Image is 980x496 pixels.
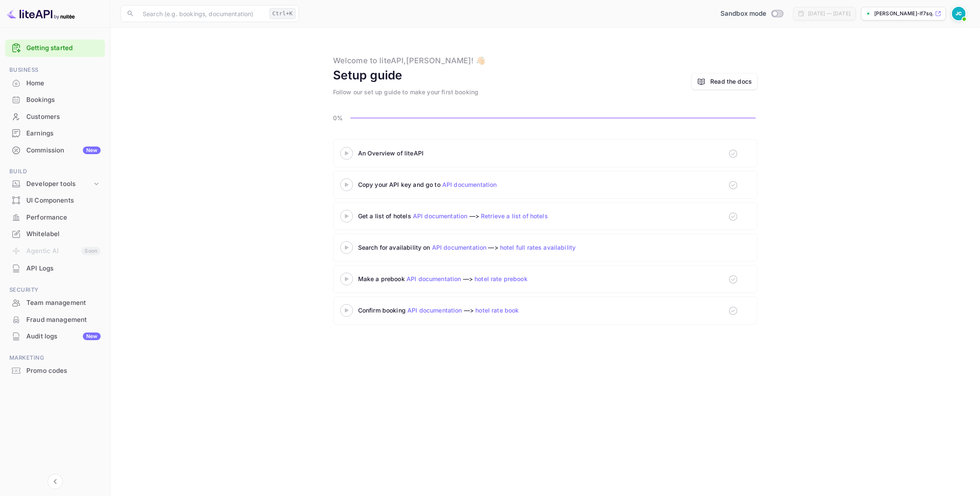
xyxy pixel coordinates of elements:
a: Customers [5,109,105,124]
a: CommissionNew [5,142,105,158]
a: hotel rate book [475,307,519,314]
div: Commission [26,146,101,155]
div: Team management [26,298,101,308]
div: Home [5,75,105,92]
a: Whitelabel [5,226,105,242]
div: Ctrl+K [269,8,296,19]
div: Fraud management [26,315,101,325]
a: Performance [5,209,105,225]
div: Performance [5,209,105,226]
span: Security [5,285,105,295]
img: Joey Colley [952,7,966,20]
img: LiteAPI logo [7,7,75,20]
div: Whitelabel [26,229,101,239]
div: Whitelabel [5,226,105,242]
div: Search for availability on —> [358,243,655,252]
div: Follow our set up guide to make your first booking [333,87,479,96]
span: Sandbox mode [720,9,767,19]
span: Build [5,167,105,176]
span: Marketing [5,353,105,363]
input: Search (e.g. bookings, documentation) [138,5,266,22]
a: Audit logsNew [5,328,105,344]
a: Team management [5,295,105,310]
div: Promo codes [26,366,101,376]
div: UI Components [26,196,101,206]
div: Customers [26,112,101,122]
div: Get a list of hotels —> [358,211,570,220]
div: Audit logs [26,332,101,341]
a: Read the docs [710,77,752,86]
div: Bookings [5,92,105,108]
button: Collapse navigation [48,474,63,489]
div: Earnings [26,129,101,138]
div: New [83,147,101,154]
div: Earnings [5,125,105,142]
div: An Overview of liteAPI [358,149,570,158]
a: Promo codes [5,363,105,378]
div: Customers [5,109,105,125]
a: Home [5,75,105,91]
div: Bookings [26,95,101,105]
a: Read the docs [692,73,757,90]
div: Make a prebook —> [358,274,570,283]
div: Confirm booking —> [358,306,570,315]
div: Developer tools [26,179,92,189]
a: API documentation [413,212,468,220]
div: Developer tools [5,177,105,192]
div: Fraud management [5,312,105,328]
a: Getting started [26,43,101,53]
div: API Logs [26,264,101,273]
span: Business [5,65,105,75]
a: hotel full rates availability [500,244,576,251]
div: Welcome to liteAPI, [PERSON_NAME] ! 👋🏻 [333,55,485,66]
div: Performance [26,213,101,223]
div: New [83,333,101,340]
a: API Logs [5,260,105,276]
div: Audit logsNew [5,328,105,345]
div: CommissionNew [5,142,105,159]
a: Earnings [5,125,105,141]
div: Home [26,79,101,88]
div: Switch to Production mode [717,9,786,19]
div: Copy your API key and go to [358,180,570,189]
a: API documentation [407,307,462,314]
div: Promo codes [5,363,105,379]
a: Bookings [5,92,105,107]
a: Retrieve a list of hotels [481,212,548,220]
a: Fraud management [5,312,105,327]
p: [PERSON_NAME]-lf7sq.nuit... [874,10,933,17]
a: API documentation [407,275,461,282]
div: Getting started [5,39,105,57]
a: UI Components [5,192,105,208]
p: 0% [333,113,348,122]
div: Setup guide [333,66,403,84]
div: API Logs [5,260,105,277]
a: hotel rate prebook [474,275,528,282]
div: [DATE] — [DATE] [808,10,850,17]
div: UI Components [5,192,105,209]
a: API documentation [442,181,497,188]
a: API documentation [432,244,487,251]
div: Team management [5,295,105,311]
